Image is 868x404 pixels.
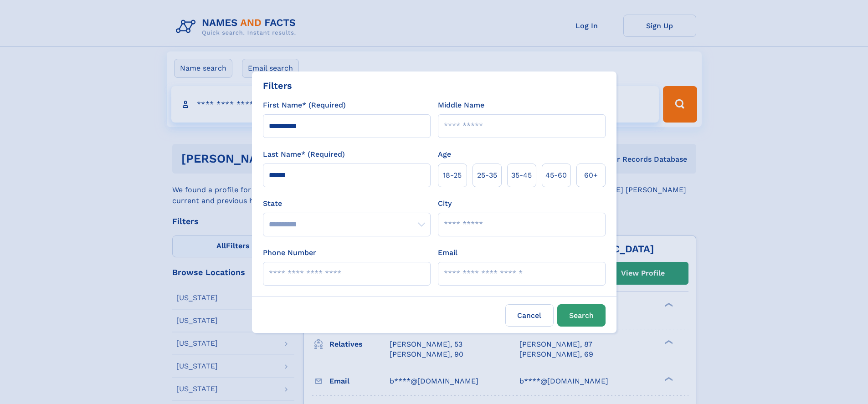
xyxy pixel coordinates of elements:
label: State [263,198,431,209]
span: 25‑35 [477,170,497,181]
label: Cancel [505,304,554,327]
label: Middle Name [438,100,484,111]
label: Last Name* (Required) [263,149,345,160]
label: First Name* (Required) [263,100,346,111]
span: 45‑60 [545,170,567,181]
label: Email [438,247,457,258]
span: 35‑45 [511,170,532,181]
label: City [438,198,452,209]
div: Filters [263,79,292,92]
label: Phone Number [263,247,316,258]
span: 18‑25 [443,170,462,181]
label: Age [438,149,451,160]
span: 60+ [584,170,598,181]
button: Search [557,304,606,327]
